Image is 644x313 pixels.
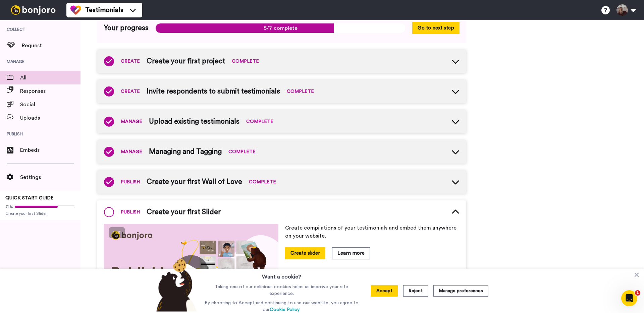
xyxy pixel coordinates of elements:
[147,177,242,187] span: Create your first Wall of Love
[149,117,239,127] span: Upload existing testimonials
[22,42,80,50] span: Request
[5,211,75,216] span: Create your first Slider
[20,173,80,181] span: Settings
[249,179,276,185] span: COMPLETE
[147,86,280,97] span: Invite respondents to submit testimonials
[332,247,370,259] button: Learn more
[20,74,80,82] span: All
[635,290,640,296] span: 1
[203,284,360,297] p: Taking one of our delicious cookies helps us improve your site experience.
[155,23,406,33] span: 5/7 complete
[121,88,140,95] span: CREATE
[246,118,273,125] span: COMPLETE
[149,147,222,157] span: Managing and Tagging
[20,87,80,95] span: Responses
[232,58,259,65] span: COMPLETE
[433,285,488,297] button: Manage preferences
[285,247,325,259] button: Create slider
[85,5,123,15] span: Testimonials
[287,88,314,95] span: COMPLETE
[403,285,428,297] button: Reject
[270,307,300,312] a: Cookie Policy
[121,118,142,125] span: MANAGE
[121,209,140,215] span: PUBLISH
[228,148,256,155] span: COMPLETE
[121,58,140,65] span: CREATE
[412,22,460,34] button: Go to next step
[147,56,225,66] span: Create your first project
[8,5,58,15] img: bj-logo-header-white.svg
[20,101,80,109] span: Social
[150,258,200,312] img: bear-with-cookie.png
[262,269,301,281] h3: Want a cookie?
[285,224,460,240] p: Create compilations of your testimonials and embed them anywhere on your website.
[5,204,13,209] span: 71%
[371,285,398,297] button: Accept
[70,5,81,15] img: tm-color.svg
[147,207,221,217] span: Create your first Slider
[121,179,140,185] span: PUBLISH
[104,23,149,33] span: Your progress
[20,146,80,154] span: Embeds
[121,148,142,155] span: MANAGE
[20,114,80,122] span: Uploads
[5,196,54,200] span: QUICK START GUIDE
[621,290,637,306] iframe: Intercom live chat
[203,300,360,313] p: By choosing to Accept and continuing to use our website, you agree to our .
